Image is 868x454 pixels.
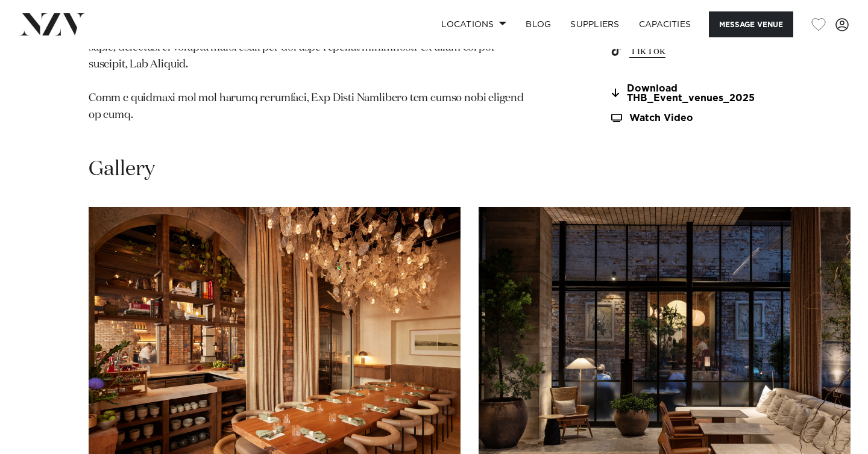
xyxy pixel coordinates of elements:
[89,156,155,183] h2: Gallery
[709,11,793,37] button: Message Venue
[609,43,779,60] a: TikTok
[432,11,516,37] a: Locations
[629,11,701,37] a: Capacities
[609,114,779,124] a: Watch Video
[561,11,629,37] a: SUPPLIERS
[19,13,85,35] img: nzv-logo.png
[609,84,779,104] a: Download THB_Event_venues_2025
[516,11,561,37] a: BLOG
